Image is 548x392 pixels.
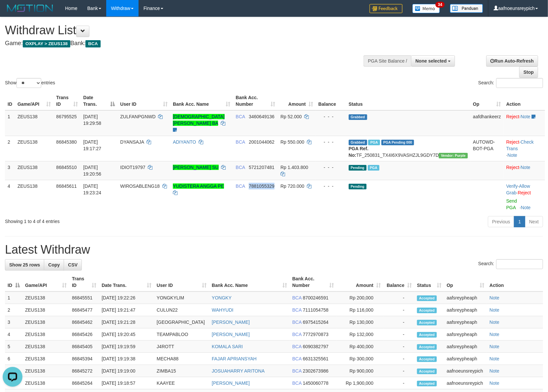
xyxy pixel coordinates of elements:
[507,153,517,158] a: Note
[5,180,15,213] td: 4
[349,184,367,189] span: Pending
[56,183,77,189] span: 86845611
[212,295,232,300] a: YONGKY
[5,316,22,328] td: 3
[99,365,154,377] td: [DATE] 19:19:00
[303,307,329,313] span: Copy 7111054758 to clipboard
[518,190,531,195] a: Reject
[383,353,414,365] td: -
[337,341,383,353] td: Rp 400,000
[383,304,414,316] td: -
[346,136,470,161] td: TF_250831_TX4I6X9VASHZJL9GDY7D
[303,368,329,374] span: Copy 2302673986 to clipboard
[381,140,414,145] span: PGA Pending
[383,365,414,377] td: -
[290,273,337,292] th: Bank Acc. Number: activate to sort column ascending
[56,165,77,170] span: 86845510
[368,165,379,171] span: Marked by aafnoeunsreypich
[99,377,154,389] td: [DATE] 19:18:57
[417,356,437,362] span: Accepted
[236,165,245,170] span: BCA
[303,356,329,361] span: Copy 6631325561 to clipboard
[212,380,250,386] a: [PERSON_NAME]
[69,292,99,304] td: 86845551
[120,139,144,145] span: DYANSAJA
[173,114,225,126] a: [DEMOGRAPHIC_DATA][PERSON_NAME] BA
[444,365,487,377] td: aafnoeunsreypich
[349,165,367,171] span: Pending
[5,161,15,180] td: 3
[337,316,383,328] td: Rp 130,000
[99,316,154,328] td: [DATE] 19:21:28
[15,161,53,180] td: ZEUS138
[470,136,504,161] td: AUTOWD-BOT-PGA
[417,369,437,374] span: Accepted
[236,139,245,145] span: BCA
[525,216,543,227] a: Next
[292,344,302,349] span: BCA
[417,308,437,313] span: Accepted
[318,113,343,120] div: - - -
[99,304,154,316] td: [DATE] 19:21:47
[5,259,44,270] a: Show 25 rows
[83,183,101,195] span: [DATE] 19:23:24
[5,304,22,316] td: 2
[5,353,22,365] td: 6
[22,292,69,304] td: ZEUS138
[22,341,69,353] td: ZEUS138
[5,273,22,292] th: ID: activate to sort column descending
[318,183,343,189] div: - - -
[15,136,53,161] td: ZEUS138
[504,136,545,161] td: · ·
[439,153,467,158] span: Vendor URL: https://trx4.1velocity.biz
[280,114,302,119] span: Rp 52.000
[212,332,250,337] a: [PERSON_NAME]
[69,304,99,316] td: 86845477
[488,216,514,227] a: Previous
[417,295,437,301] span: Accepted
[444,292,487,304] td: aafsreypheaph
[478,259,543,269] label: Search:
[212,344,243,349] a: KOMALA SARI
[212,307,234,313] a: WAHYUDI
[5,24,359,37] h1: Withdraw List
[99,273,154,292] th: Date Trans.: activate to sort column ascending
[506,183,518,189] a: Verify
[514,216,525,227] a: 1
[444,377,487,389] td: aafnoeunsreypich
[490,356,500,361] a: Note
[303,332,329,337] span: Copy 7772970873 to clipboard
[280,165,308,170] span: Rp 1.403.800
[5,328,22,341] td: 4
[120,114,155,119] span: ZULFANPGNWD
[23,40,70,47] span: OXPLAY > ZEUS138
[490,295,500,300] a: Note
[444,341,487,353] td: aafsreypheaph
[83,165,101,177] span: [DATE] 19:20:56
[22,273,69,292] th: Game/API: activate to sort column ascending
[490,380,500,386] a: Note
[280,183,304,189] span: Rp 720.000
[444,328,487,341] td: aafsreypheaph
[337,273,383,292] th: Amount: activate to sort column ascending
[292,356,302,361] span: BCA
[249,165,274,170] span: Copy 5721207481 to clipboard
[56,114,77,119] span: 86795525
[15,92,53,110] th: Game/API: activate to sort column ascending
[506,165,520,170] a: Reject
[249,114,274,119] span: Copy 3460649136 to clipboard
[486,55,538,67] a: Run Auto-Refresh
[435,2,444,8] span: 34
[5,215,223,225] div: Showing 1 to 4 of 4 entries
[22,353,69,365] td: ZEUS138
[318,139,343,145] div: - - -
[318,164,343,171] div: - - -
[470,92,504,110] th: Op: activate to sort column ascending
[154,292,209,304] td: YONGKYLIM
[417,344,437,350] span: Accepted
[370,4,403,13] img: Feedback.jpg
[521,114,531,119] a: Note
[5,3,55,13] img: MOTION_logo.png
[292,332,302,337] span: BCA
[22,377,69,389] td: ZEUS138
